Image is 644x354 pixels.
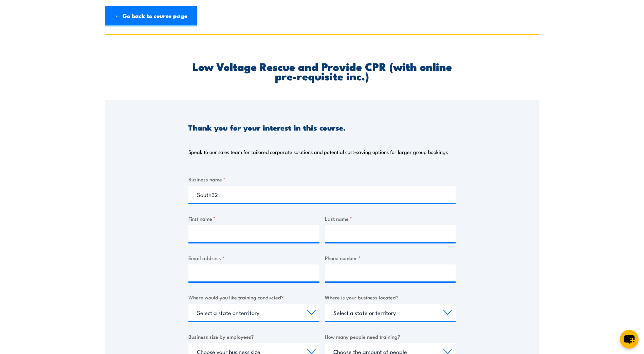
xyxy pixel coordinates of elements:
label: Where would you like training conducted? [188,293,319,301]
p: Speak to our sales team for tailored corporate solutions and potential cost-saving options for la... [188,149,448,155]
label: First name [188,215,319,222]
a: ← Go back to course page [105,6,197,26]
label: How many people need training? [325,333,456,340]
label: Business size by employees? [188,333,319,340]
label: Business name [188,175,456,183]
label: Where is your business located? [325,293,456,301]
label: Email address [188,254,319,262]
label: Phone number [325,254,456,262]
label: Last name [325,215,456,222]
h2: Low Voltage Rescue and Provide CPR (with online pre-requisite inc.) [188,61,456,80]
button: chat-button [620,330,639,349]
h3: Thank you for your interest in this course. [188,123,346,131]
